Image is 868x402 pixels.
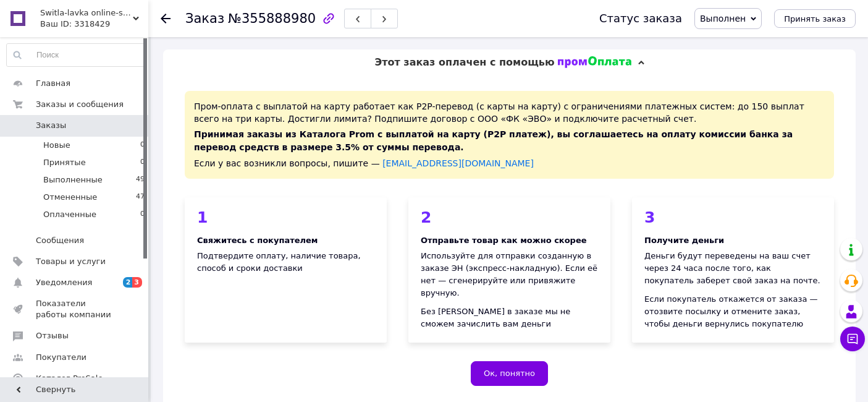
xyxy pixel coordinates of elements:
[784,14,846,24] span: Принять заказ
[36,78,70,89] span: Главная
[774,9,856,28] button: Принять заказ
[185,11,224,26] span: Заказ
[140,140,145,151] span: 0
[644,236,724,245] b: Получите деньги
[43,157,86,168] span: Принятые
[132,277,142,288] span: 3
[123,277,133,288] span: 2
[185,91,834,178] div: Пром-оплата с выплатой на карту работает как P2P-перевод (с карты на карту) с ограничениями плате...
[7,44,145,66] input: Поиск
[40,7,133,19] span: Switla-lavka online-shop
[471,361,548,386] button: Ок, понятно
[194,129,793,152] span: Принимая заказы из Каталога Prom с выплатой на карту (P2P платеж), вы соглашаетесь на оплату коми...
[161,12,171,25] div: Вернуться назад
[36,330,69,341] span: Отзывы
[36,373,103,384] span: Каталог ProSale
[374,56,554,68] span: Этот заказ оплачен с помощью
[140,157,145,168] span: 0
[36,277,92,288] span: Уведомления
[36,256,106,267] span: Товары и услуги
[140,209,145,220] span: 0
[599,12,682,25] div: Статус заказа
[36,120,66,131] span: Заказы
[484,369,535,378] span: Ок, понятно
[228,11,316,26] span: №355888980
[197,210,374,225] div: 1
[644,250,822,287] div: Деньги будут переведены на ваш счет через 24 часа после того, как покупатель заберет свой заказ н...
[36,352,86,363] span: Покупатели
[43,192,97,203] span: Отмененные
[136,192,145,203] span: 47
[421,250,598,299] div: Используйте для отправки созданную в заказе ЭН (экспресс-накладную). Если её нет — сгенерируйте и...
[840,327,865,351] button: Чат с покупателем
[40,19,148,30] div: Ваш ID: 3318429
[197,250,374,275] div: Подтвердите оплату, наличие товара, способ и сроки доставки
[644,210,822,225] div: 3
[194,157,825,169] div: Если у вас возникли вопросы, пишите —
[43,140,70,151] span: Новые
[700,14,746,24] span: Выполнен
[43,174,103,186] span: Выполненные
[644,293,822,330] div: Если покупатель откажется от заказа — отозвите посылку и отмените заказ, чтобы деньги вернулись п...
[197,236,318,245] b: Свяжитесь с покупателем
[36,298,114,320] span: Показатели работы компании
[36,99,124,110] span: Заказы и сообщения
[136,174,145,186] span: 49
[36,235,84,246] span: Сообщения
[558,56,632,69] img: evopay logo
[421,306,598,330] div: Без [PERSON_NAME] в заказе мы не сможем зачислить вам деньги
[43,209,96,220] span: Оплаченные
[421,210,598,225] div: 2
[421,236,587,245] b: Отправьте товар как можно скорее
[382,158,534,168] a: [EMAIL_ADDRESS][DOMAIN_NAME]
